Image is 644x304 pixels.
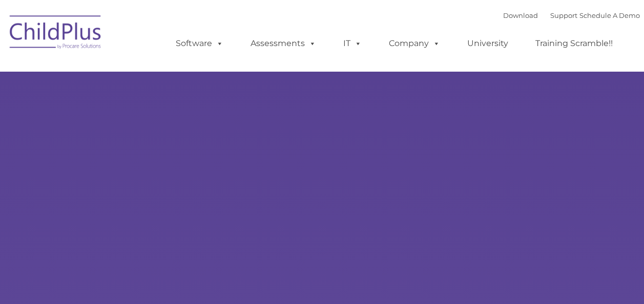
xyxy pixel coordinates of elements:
[240,33,326,54] a: Assessments
[457,33,518,54] a: University
[333,33,372,54] a: IT
[165,33,234,54] a: Software
[5,8,107,59] img: ChildPlus by Procare Solutions
[379,33,450,54] a: Company
[525,33,623,54] a: Training Scramble!!
[550,11,577,19] a: Support
[579,11,640,19] a: Schedule A Demo
[503,11,640,19] font: |
[503,11,538,19] a: Download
